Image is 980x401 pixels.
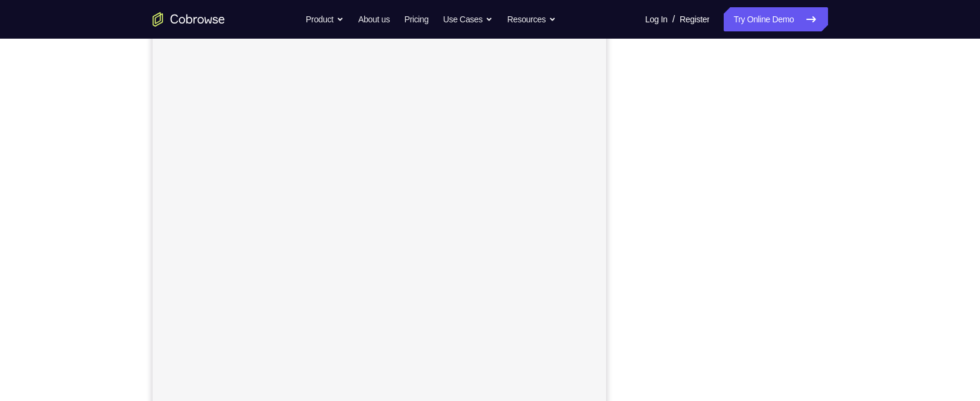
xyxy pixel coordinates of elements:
button: Resources [507,7,556,31]
a: Try Online Demo [724,7,827,31]
a: About us [358,7,390,31]
button: Product [306,7,344,31]
a: Pricing [404,7,428,31]
button: Use Cases [443,7,493,31]
a: Log In [645,7,668,31]
a: Go to the home page [153,12,225,27]
a: Register [680,7,709,31]
span: / [672,12,675,27]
